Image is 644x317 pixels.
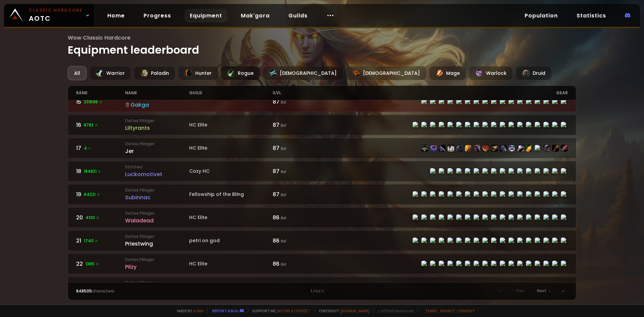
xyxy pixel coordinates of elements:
[561,145,568,152] img: item-23009
[273,236,322,245] div: 86
[199,288,445,294] div: 1
[447,145,454,152] img: item-4334
[189,121,273,128] div: HC Elite
[125,170,189,178] div: Luckomotivet
[517,145,524,152] img: item-19382
[340,308,370,313] a: [DOMAIN_NAME]
[76,236,125,245] div: 21
[263,66,343,80] div: [DEMOGRAPHIC_DATA]
[189,191,273,198] div: Fellowship of the Bling
[273,167,322,175] div: 87
[125,101,189,109] div: Gakga
[440,308,454,313] a: Privacy
[273,98,322,106] div: 87
[84,238,98,244] span: 1740
[429,66,466,80] div: Mage
[425,308,437,313] a: Terms
[221,66,260,80] div: Rogue
[76,288,199,294] div: characters
[76,144,125,152] div: 17
[84,99,103,105] span: 231696
[84,168,101,174] span: 184821
[68,184,577,205] a: 1964221 Defias PillagerSubinnacFellowship of the Bling87 ilvlitem-22506item-22943item-22507item-5...
[125,118,189,124] small: Defias Pillager
[125,257,189,263] small: Defias Pillager
[125,86,189,100] div: name
[273,144,322,152] div: 87
[281,215,286,221] small: ilvl
[273,213,322,222] div: 86
[125,147,189,155] div: Jer
[125,240,189,248] div: Priestwing
[189,260,273,267] div: HC Elite
[235,9,275,22] a: Mak'gora
[29,7,83,23] span: AOTC
[491,145,498,152] img: item-22519
[322,86,568,100] div: gear
[184,9,227,22] a: Equipment
[456,145,463,152] img: item-22512
[125,233,189,240] small: Defias Pillager
[76,190,125,199] div: 19
[571,9,611,22] a: Statistics
[281,261,286,267] small: ilvl
[178,66,218,80] div: Hunter
[76,121,125,129] div: 16
[508,145,515,152] img: item-23061
[125,164,189,170] small: Stitches
[68,138,577,158] a: 174Defias PillagerJerHC Elite87 ilvlitem-22514item-23036item-22515item-4334item-22512item-22518it...
[248,308,311,313] span: Support me,
[76,98,125,106] div: 15
[125,193,189,202] div: Subinnac
[125,124,189,132] div: Liltyrants
[68,161,577,181] a: 18184821 StitchesLuckomotivetCozy HC87 ilvlitem-22506item-22943item-22507item-22504item-22510item...
[439,145,445,152] img: item-22515
[273,190,322,199] div: 87
[374,308,414,313] span: v. d752d5 - production
[277,308,311,313] a: Buy me a coffee
[189,214,273,221] div: HC Elite
[84,122,98,128] span: 8782
[283,9,313,22] a: Guilds
[86,215,100,221] span: 4130
[465,145,472,152] img: item-22518
[125,187,189,193] small: Defias Pillager
[125,141,189,147] small: Defias Pillager
[212,308,238,313] a: Report a bug
[76,260,125,268] div: 22
[68,230,577,251] a: 211740 Defias PillagerPriestwingpetri on god86 ilvlitem-22514item-21712item-22515item-22512item-2...
[125,280,189,286] small: Defias Pillager
[537,288,546,294] span: Next
[273,86,322,100] div: ilvl
[526,145,533,152] img: item-11122
[281,169,286,174] small: ilvl
[281,192,286,198] small: ilvl
[125,210,189,216] small: Defias Pillager
[500,145,506,152] img: item-22517
[68,115,577,135] a: 168782 Defias PillagerLiltyrantsHC Elite87 ilvlitem-22438item-18404item-22439item-4335item-22436i...
[189,86,273,100] div: guild
[68,277,577,297] a: 23120914 Defias PillagerYoohHC Elite86 ilvlitem-22438item-19377item-22439item-4335item-22436item-...
[552,145,559,152] img: item-22631
[173,308,203,313] span: Made by
[543,145,550,152] img: item-21583
[125,216,189,225] div: Waladead
[474,145,480,152] img: item-22513
[189,168,273,175] div: Cozy HC
[68,207,577,228] a: 204130 Defias PillagerWaladeadHC Elite86 ilvlitem-22428item-21712item-22429item-11840item-22425it...
[469,66,513,80] div: Warlock
[281,146,286,151] small: ilvl
[68,92,577,112] a: 15231696 Defias PillagerGakga87 ilvlitem-22498item-21608item-22499item-17723item-22496item-22502i...
[482,145,489,152] img: item-22516
[313,289,324,294] small: / 16971
[273,260,322,268] div: 86
[125,263,189,271] div: Pilzy
[189,237,273,244] div: petri on god
[4,4,94,27] a: Classic HardcoreAOTC
[193,308,203,313] a: a fan
[76,167,125,175] div: 18
[89,66,131,80] div: Warrior
[273,121,322,129] div: 87
[84,192,100,198] span: 64221
[76,213,125,222] div: 20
